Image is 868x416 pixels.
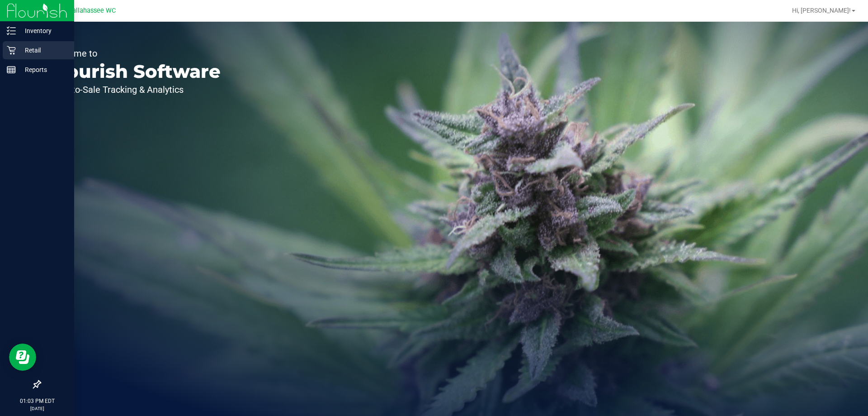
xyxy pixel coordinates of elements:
[4,405,70,412] p: [DATE]
[16,64,70,75] p: Reports
[7,46,16,55] inline-svg: Retail
[49,49,221,58] p: Welcome to
[7,65,16,74] inline-svg: Reports
[9,344,36,371] iframe: Resource center
[792,7,851,14] span: Hi, [PERSON_NAME]!
[49,85,221,94] p: Seed-to-Sale Tracking & Analytics
[49,62,221,81] p: Flourish Software
[16,45,70,56] p: Retail
[7,26,16,35] inline-svg: Inventory
[16,25,70,36] p: Inventory
[4,397,70,405] p: 01:03 PM EDT
[69,7,116,14] span: Tallahassee WC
